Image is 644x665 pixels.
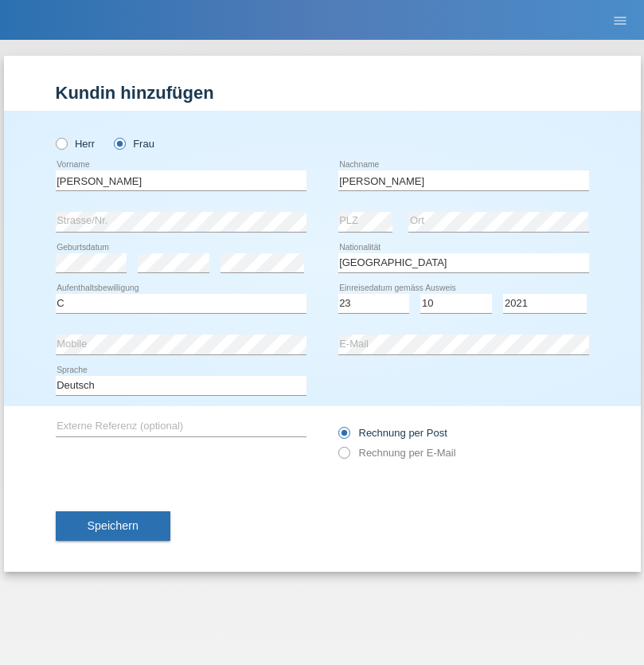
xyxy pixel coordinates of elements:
[56,138,96,150] label: Herr
[338,447,349,467] input: Rechnung per E-Mail
[56,83,589,103] h1: Kundin hinzufügen
[338,447,456,459] label: Rechnung per E-Mail
[604,15,636,25] a: menu
[612,13,628,29] i: menu
[88,519,139,532] span: Speichern
[338,427,349,447] input: Rechnung per Post
[114,138,124,148] input: Frau
[114,138,154,150] label: Frau
[56,138,66,148] input: Herr
[338,427,447,439] label: Rechnung per Post
[56,511,170,542] button: Speichern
